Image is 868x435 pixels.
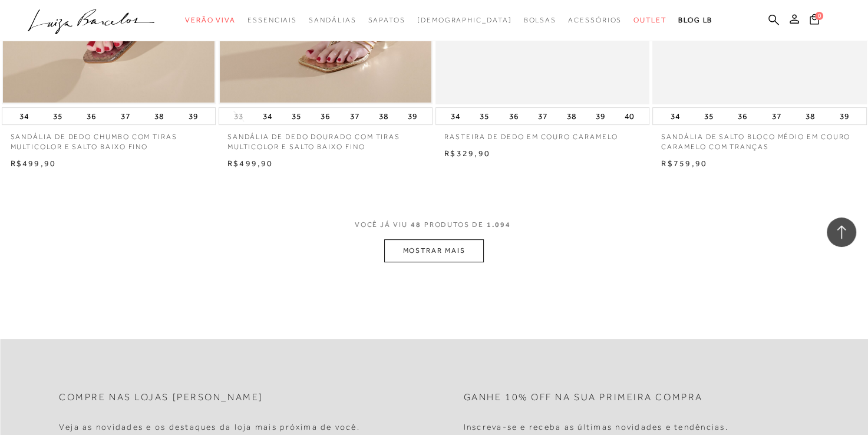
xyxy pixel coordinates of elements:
span: Verão Viva [185,16,236,24]
span: R$499,90 [11,159,57,168]
span: BLOG LB [678,16,712,24]
a: SANDÁLIA DE SALTO BLOCO MÉDIO EM COURO CARAMELO COM TRANÇAS [652,125,866,152]
span: 0 [815,12,823,20]
span: 48 [411,220,421,229]
h2: Compre nas lojas [PERSON_NAME] [59,392,263,403]
a: noSubCategoriesText [185,9,236,31]
button: 37 [534,108,551,124]
h4: Veja as novidades e os destaques da loja mais próxima de você. [59,422,360,432]
a: noSubCategoriesText [309,9,356,31]
button: 36 [505,108,522,124]
button: 35 [288,108,305,124]
a: noSubCategoriesText [417,9,512,31]
a: noSubCategoriesText [368,9,405,31]
span: R$499,90 [227,159,273,168]
button: MOSTRAR MAIS [384,239,483,262]
a: RASTEIRA DE DEDO EM COURO CARAMELO [435,125,649,142]
h2: Ganhe 10% off na sua primeira compra [464,392,703,403]
span: R$329,90 [444,149,490,158]
button: 35 [476,108,493,124]
button: 40 [621,108,638,124]
span: Essenciais [247,16,297,24]
button: 36 [83,108,100,124]
span: VOCÊ JÁ VIU PRODUTOS DE [355,220,514,229]
a: SANDÁLIA DE DEDO CHUMBO COM TIRAS MULTICOLOR E SALTO BAIXO FINO [2,125,216,152]
button: 37 [117,108,134,124]
span: Sapatos [368,16,405,24]
button: 39 [592,108,609,124]
span: [DEMOGRAPHIC_DATA] [417,16,512,24]
button: 39 [836,108,852,124]
a: noSubCategoriesText [247,9,297,31]
button: 34 [447,108,464,124]
button: 0 [806,13,823,29]
button: 39 [404,108,421,124]
button: 36 [317,108,334,124]
button: 34 [16,108,32,124]
button: 39 [185,108,202,124]
span: Outlet [633,16,666,24]
button: 34 [666,108,683,124]
button: 37 [768,108,785,124]
a: noSubCategoriesText [568,9,622,31]
button: 33 [230,111,247,122]
button: 38 [151,108,167,124]
button: 35 [49,108,66,124]
a: SANDÁLIA DE DEDO DOURADO COM TIRAS MULTICOLOR E SALTO BAIXO FINO [219,125,433,152]
a: noSubCategoriesText [633,9,666,31]
span: Sandálias [309,16,356,24]
button: 37 [346,108,363,124]
button: 38 [563,108,580,124]
button: 38 [375,108,392,124]
span: Acessórios [568,16,622,24]
h4: Inscreva-se e receba as últimas novidades e tendências. [464,422,728,432]
span: R$759,90 [661,159,707,168]
button: 38 [802,108,819,124]
span: Bolsas [523,16,556,24]
span: 1.094 [487,220,511,229]
button: 35 [701,108,717,124]
button: 36 [734,108,751,124]
button: 34 [259,108,276,124]
a: BLOG LB [678,9,712,31]
a: noSubCategoriesText [523,9,556,31]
